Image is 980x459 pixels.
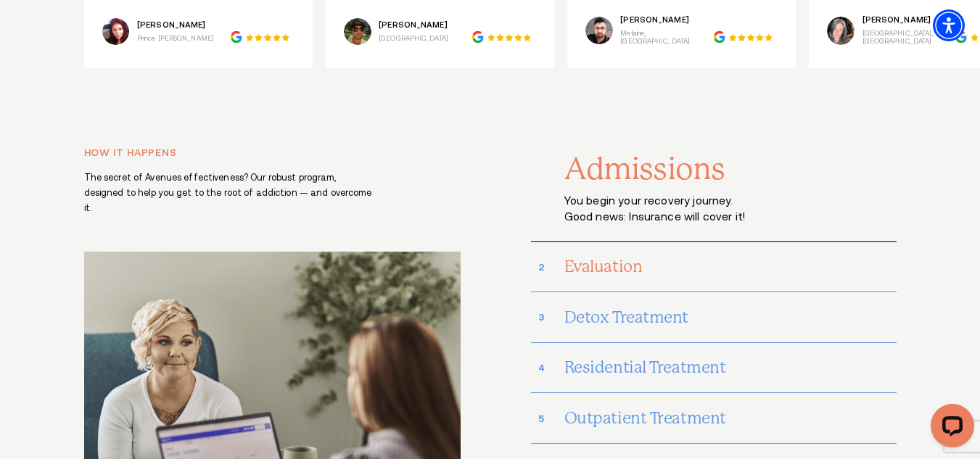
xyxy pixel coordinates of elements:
div: Accessibility Menu [933,9,965,41]
img: Justin Lanoux [585,17,613,44]
p: [PERSON_NAME] [862,16,956,25]
p: You begin your recovery journey. Good news: Insurance will cover it! [564,193,796,226]
p: [GEOGRAPHIC_DATA] [379,34,448,42]
h3: Admissions [564,153,897,186]
p: How it happens [84,145,379,160]
p: Metairie, [GEOGRAPHIC_DATA] [620,29,714,45]
h3: Residential Treatment [564,351,897,384]
iframe: LiveChat chat widget [919,398,980,459]
h3: Evaluation [564,250,897,284]
h3: Detox Treatment [564,301,897,334]
p: [PERSON_NAME] [620,16,714,25]
p: [PERSON_NAME] [379,21,448,30]
p: [PERSON_NAME] [137,21,214,30]
img: Rosa Sawyer [102,18,130,45]
p: The secret of Avenues effectiveness? Our robust program, designed to help you get to the root of ... [84,170,379,216]
h3: Outpatient Treatment [564,402,897,435]
img: Iain Schaaf [344,18,371,45]
p: Prince [PERSON_NAME] [137,34,214,42]
p: [GEOGRAPHIC_DATA], [GEOGRAPHIC_DATA] [862,29,956,45]
img: Karen Rubinstein [827,17,855,44]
